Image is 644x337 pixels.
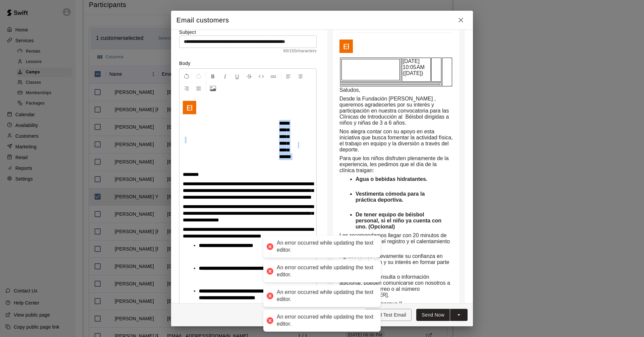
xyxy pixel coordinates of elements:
[339,155,450,173] span: Para que los niños disfruten plenamente de la experiencia, les pedimos que el día de la clínica t...
[268,70,279,82] button: Insert Link
[356,191,426,203] strong: Vestimenta cómoda para la práctica deportiva.
[295,70,306,82] button: Center Align
[402,58,426,76] span: [DATE] 10:05 AM ([DATE])
[356,176,427,182] strong: Agua o bebidas hidratantes.
[179,60,317,67] label: Body
[193,70,204,82] button: Redo
[416,309,450,321] button: Send Now
[277,264,374,278] div: An error occurred while updating the text editor.
[219,70,231,82] button: Format Italics
[339,87,360,93] span: Saludos,
[277,314,374,328] div: An error occurred while updating the text editor.
[207,70,219,82] button: Format Bold
[416,309,468,321] div: split button
[339,253,451,271] span: Agradecemos nuevamente su confianza en nuestra fundación y su interés en formar parte de esta act...
[365,309,412,321] button: Send Test Email
[277,289,374,303] div: An error occurred while updating the text editor.
[179,48,317,55] span: 60 / 150 characters
[277,240,374,254] div: An error occurred while updating the text editor.
[193,82,204,94] button: Justify Align
[231,70,243,82] button: Format Underline
[244,70,255,82] button: Format Strikethrough
[339,232,451,250] span: Les recomendamos llegar con 20 minutos de anticipación para el registro y el calentamiento previo.
[339,129,454,152] span: Nos alegra contar con su apoyo en esta iniciativa que busca fomentar la actividad física, el trab...
[339,96,450,126] span: Desde la Fundación [PERSON_NAME] , queremos agradecerles por su interés y participación en nuestr...
[283,70,294,82] button: Left Align
[356,212,443,229] strong: De tener equipo de béisbol personal, si el niño ya cuenta con uno. (Opcional)
[339,274,451,298] span: Para cualquier consulta o información adicional, pueden comunicarse con nosotros a través de este...
[179,29,317,36] label: Subject
[176,16,229,25] h5: Email customers
[207,82,219,94] button: Upload Image
[256,70,267,82] button: Insert Code
[181,82,192,94] button: Right Align
[181,70,192,82] button: Undo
